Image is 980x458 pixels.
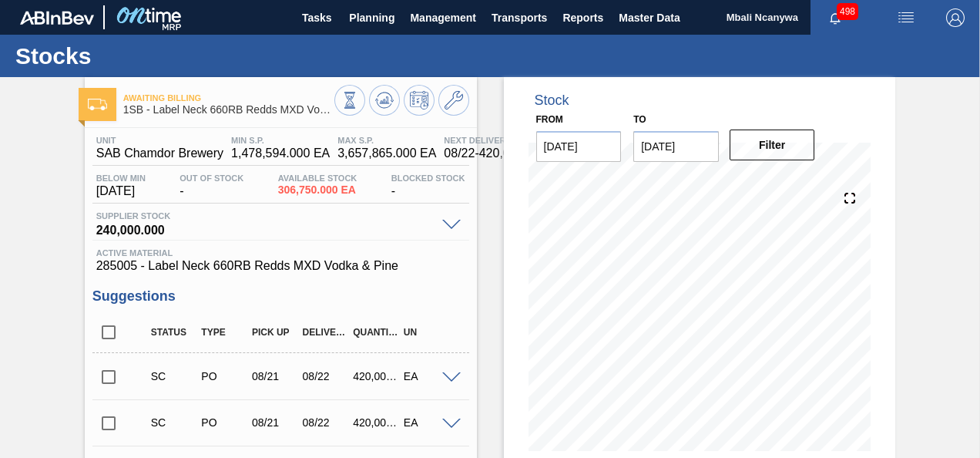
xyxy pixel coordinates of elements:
[278,184,357,196] span: 306,750.000 EA
[444,146,564,160] span: 08/22 - 420,000.000 EA
[248,416,302,429] div: 08/21/2025
[96,146,223,160] span: SAB Chamdor Brewery
[96,136,223,145] span: Unit
[619,8,680,27] span: Master Data
[349,416,403,429] div: 420,000.000
[123,93,334,103] span: Awaiting Billing
[299,370,353,382] div: 08/22/2025
[337,136,436,145] span: MAX S.P.
[299,416,353,429] div: 08/22/2025
[92,288,469,305] h3: Suggestions
[231,136,330,145] span: MIN S.P.
[444,136,564,145] span: Next Delivery
[897,8,915,27] img: userActions
[410,8,476,27] span: Management
[197,416,251,429] div: Purchase order
[337,146,436,160] span: 3,657,865.000 EA
[96,211,435,221] span: Supplier Stock
[334,85,365,116] button: Stocks Overview
[96,173,146,183] span: Below Min
[811,7,860,29] button: Notifications
[147,327,201,338] div: Status
[147,416,201,429] div: Suggestion Created
[369,85,400,116] button: Update Chart
[633,114,646,125] label: to
[946,8,965,27] img: Logout
[391,173,465,183] span: Blocked Stock
[400,416,454,429] div: EA
[492,8,547,27] span: Transports
[299,327,353,338] div: Delivery
[400,327,454,338] div: UN
[96,221,435,236] span: 240,000.000
[15,47,289,65] h1: Stocks
[20,11,94,25] img: TNhmsLtSVTkK8tSr43FrP2fwEKptu5GPRR3wAAAABJRU5ErkJggg==
[349,370,403,382] div: 420,000.000
[197,370,251,382] div: Purchase order
[562,8,603,27] span: Reports
[147,370,201,382] div: Suggestion Created
[404,85,435,116] button: Schedule Inventory
[96,248,465,258] span: Active Material
[231,146,330,160] span: 1,478,594.000 EA
[176,173,247,198] div: -
[388,173,469,198] div: -
[837,3,858,20] span: 498
[349,327,403,338] div: Quantity
[123,104,334,116] span: 1SB - Label Neck 660RB Redds MXD Vodka & Pine
[278,173,357,183] span: Available Stock
[248,370,302,382] div: 08/21/2025
[535,93,569,109] div: Stock
[96,259,465,273] span: 285005 - Label Neck 660RB Redds MXD Vodka & Pine
[633,131,719,162] input: mm/dd/yyyy
[96,184,146,198] span: [DATE]
[300,8,334,27] span: Tasks
[88,99,107,110] img: Ícone
[180,173,243,183] span: Out Of Stock
[730,130,815,160] button: Filter
[248,327,302,338] div: Pick up
[536,131,622,162] input: mm/dd/yyyy
[536,114,563,125] label: From
[349,8,394,27] span: Planning
[197,327,251,338] div: Type
[438,85,469,116] button: Go to Master Data / General
[400,370,454,382] div: EA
